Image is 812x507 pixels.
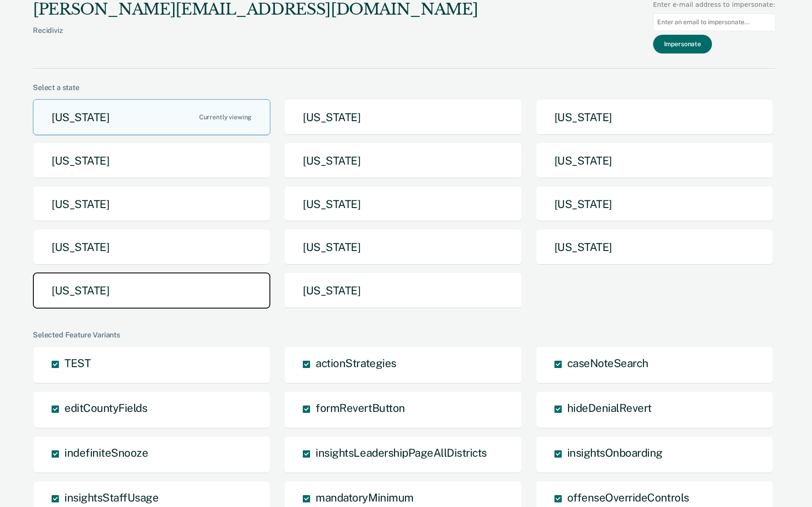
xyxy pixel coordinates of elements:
div: Select a state [33,83,775,92]
button: [US_STATE] [33,229,270,265]
button: [US_STATE] [33,99,270,135]
span: insightsOnboarding [567,446,663,459]
button: [US_STATE] [284,229,522,265]
span: TEST [64,357,90,369]
button: Impersonate [653,35,712,53]
span: insightsStaffUsage [64,491,158,504]
span: indefiniteSnooze [64,446,148,459]
div: Recidiviz [33,26,478,49]
button: [US_STATE] [284,99,522,135]
span: formRevertButton [316,401,405,414]
button: [US_STATE] [536,143,773,179]
button: [US_STATE] [284,186,522,222]
span: caseNoteSearch [567,357,649,369]
div: Selected Feature Variants [33,331,775,339]
button: [US_STATE] [284,143,522,179]
button: [US_STATE] [33,143,270,179]
span: offenseOverrideControls [567,491,689,504]
span: insightsLeadershipPageAllDistricts [316,446,487,459]
span: editCountyFields [64,401,147,414]
span: hideDenialRevert [567,401,652,414]
button: [US_STATE] [536,229,773,265]
span: actionStrategies [316,357,396,369]
button: [US_STATE] [33,272,270,309]
button: [US_STATE] [536,99,773,135]
span: mandatoryMinimum [316,491,413,504]
button: [US_STATE] [284,272,522,309]
input: Enter an email to impersonate... [653,13,775,31]
button: [US_STATE] [536,186,773,222]
button: [US_STATE] [33,186,270,222]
